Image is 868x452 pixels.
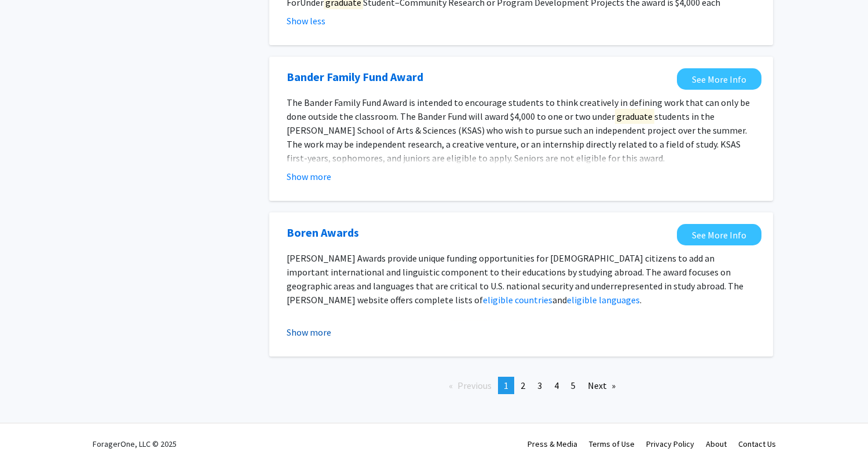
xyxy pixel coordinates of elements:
[582,377,621,394] a: Next page
[483,294,552,306] a: eligible countries
[528,439,577,449] a: Press & Media
[537,380,542,391] span: 3
[287,97,750,164] span: The Bander Family Fund Award is intended to encourage students to think creatively in defining wo...
[567,294,640,306] a: eligible languages
[706,439,727,449] a: About
[738,439,776,449] a: Contact Us
[287,224,359,241] a: Opens in a new tab
[521,380,525,391] span: 2
[287,325,331,339] button: Show more
[677,68,761,90] a: Opens in a new tab
[287,14,325,28] button: Show less
[504,380,508,391] span: 1
[287,68,423,86] a: Opens in a new tab
[554,380,559,391] span: 4
[457,380,492,391] span: Previous
[615,109,654,124] mark: graduate
[646,439,694,449] a: Privacy Policy
[571,380,576,391] span: 5
[427,320,532,335] strong: under students
[451,320,494,335] mark: graduate
[677,224,761,245] a: Opens in a new tab
[287,170,331,183] button: Show more
[9,400,49,443] iframe: Chat
[269,377,773,394] ul: Pagination
[287,251,756,307] p: [PERSON_NAME] Awards provide unique funding opportunities for [DEMOGRAPHIC_DATA] citizens to add ...
[589,439,635,449] a: Terms of Use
